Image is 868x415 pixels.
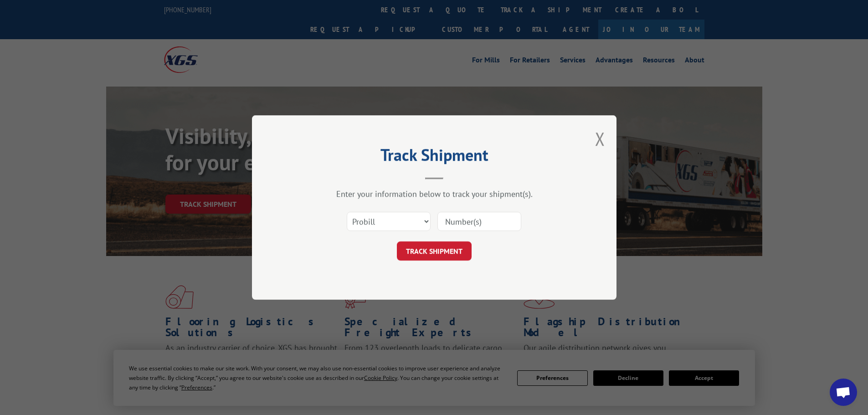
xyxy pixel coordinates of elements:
input: Number(s) [437,212,521,231]
button: Close modal [595,127,605,151]
div: Open chat [830,379,857,406]
h2: Track Shipment [298,149,571,166]
div: Enter your information below to track your shipment(s). [298,189,571,199]
button: TRACK SHIPMENT [397,241,472,261]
